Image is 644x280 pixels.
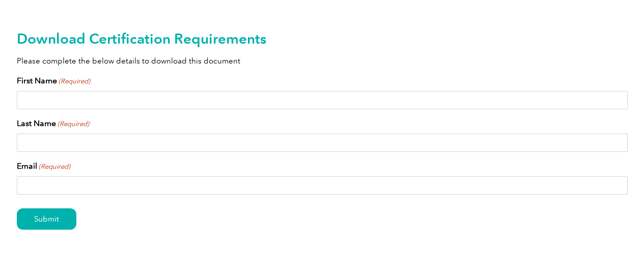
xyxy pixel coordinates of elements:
[17,160,70,172] label: Email
[57,119,89,129] span: (Required)
[17,208,76,230] input: Submit
[17,30,628,47] h2: Download Certification Requirements
[17,55,628,67] p: Please complete the below details to download this document
[58,76,90,86] span: (Required)
[17,117,89,130] label: Last Name
[38,162,70,172] span: (Required)
[17,75,90,87] label: First Name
